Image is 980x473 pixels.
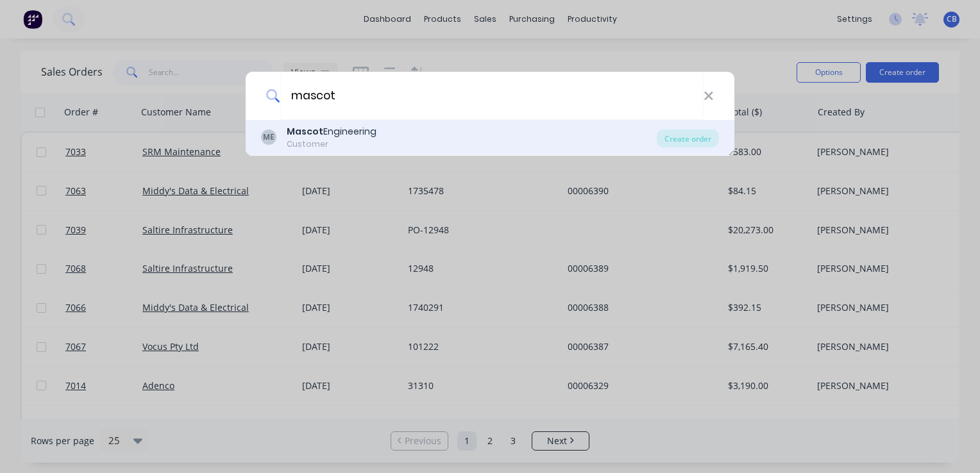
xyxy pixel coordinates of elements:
[287,125,323,138] b: Mascot
[287,125,376,138] div: Engineering
[287,138,376,150] div: Customer
[657,129,719,147] div: Create order
[280,72,704,120] input: Enter a customer name to create a new order...
[261,129,276,145] div: ME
